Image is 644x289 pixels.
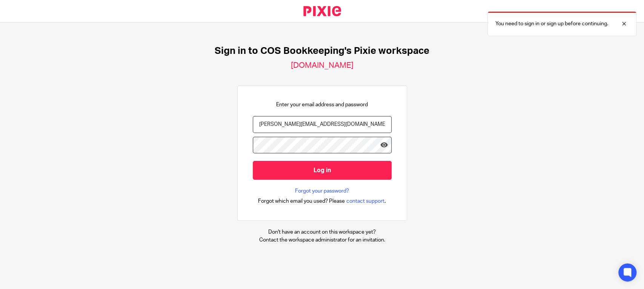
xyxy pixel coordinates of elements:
[258,197,345,205] span: Forgot which email you used? Please
[346,197,384,205] span: contact support
[253,161,392,179] input: Log in
[276,101,368,109] p: Enter your email address and password
[291,61,354,70] h2: [DOMAIN_NAME]
[258,197,386,205] div: .
[295,187,349,195] a: Forgot your password?
[495,20,608,28] p: You need to sign in or sign up before continuing.
[215,45,429,57] h1: Sign in to COS Bookkeeping's Pixie workspace
[259,228,385,236] p: Don't have an account on this workspace yet?
[259,236,385,244] p: Contact the workspace administrator for an invitation.
[253,116,392,133] input: name@example.com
